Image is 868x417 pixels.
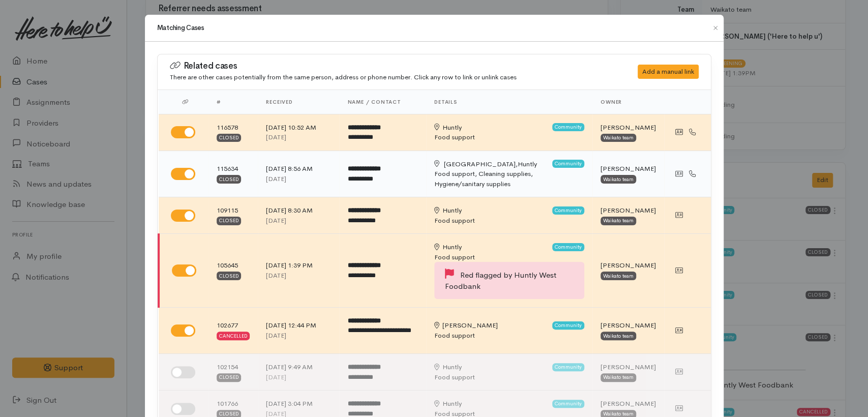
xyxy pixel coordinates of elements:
[266,373,286,381] time: [DATE]
[592,90,664,114] th: Owner
[208,354,258,391] td: 102154
[266,271,286,280] time: [DATE]
[208,151,258,197] td: 115634
[601,123,656,133] div: [PERSON_NAME]
[258,90,339,114] th: Received
[601,164,656,174] div: [PERSON_NAME]
[266,164,331,174] div: [DATE] 8:56 AM
[208,90,258,114] th: #
[552,321,584,330] span: Community
[217,332,250,340] div: Cancelled
[434,331,584,341] div: Food support
[208,197,258,234] td: 109115
[601,320,656,331] div: [PERSON_NAME]
[266,399,331,409] div: [DATE] 3:04 PM
[601,205,656,216] div: [PERSON_NAME]
[208,114,258,151] td: 116578
[445,269,574,292] div: Red flagged by Huntly West Foodbank
[552,243,584,251] span: Community
[434,242,462,252] div: Huntly
[266,216,286,225] time: [DATE]
[601,175,636,183] div: Waikato team
[601,399,656,409] div: [PERSON_NAME]
[208,307,258,354] td: 102677
[434,205,462,216] div: Huntly
[552,123,584,131] span: Community
[552,206,584,215] span: Community
[217,373,242,381] div: Closed
[217,134,242,142] div: Closed
[434,216,584,226] div: Food support
[266,174,286,183] time: [DATE]
[601,373,636,381] div: Waikato team
[444,160,518,168] span: [GEOGRAPHIC_DATA],
[638,65,699,79] div: Add a manual link
[266,362,331,372] div: [DATE] 9:49 AM
[552,400,584,408] span: Community
[217,217,242,225] div: Closed
[170,61,609,71] h3: Related cases
[208,234,258,308] td: 105645
[552,160,584,168] span: Community
[266,123,331,133] div: [DATE] 10:52 AM
[434,123,462,133] div: Huntly
[266,320,331,331] div: [DATE] 12:44 PM
[601,332,636,340] div: Waikato team
[170,73,517,81] small: There are other cases potentially from the same person, address or phone number. Click any row to...
[266,133,286,141] time: [DATE]
[601,134,636,142] div: Waikato team
[601,260,656,271] div: [PERSON_NAME]
[434,372,584,382] div: Food support
[434,132,584,142] div: Food support
[266,331,286,340] time: [DATE]
[157,23,204,33] h1: Matching Cases
[339,90,426,114] th: Name / contact
[434,320,498,331] div: [PERSON_NAME]
[601,362,656,372] div: [PERSON_NAME]
[426,90,592,114] th: Details
[434,159,537,169] div: Huntly
[217,175,242,183] div: Closed
[552,363,584,371] span: Community
[434,399,462,409] div: Huntly
[601,217,636,225] div: Waikato team
[434,362,462,372] div: Huntly
[266,260,331,271] div: [DATE] 1:39 PM
[266,205,331,216] div: [DATE] 8:30 AM
[707,22,724,34] button: Close
[601,272,636,280] div: Waikato team
[217,272,242,280] div: Closed
[434,169,584,189] div: Food support, Cleaning supplies, Hygiene/sanitary supplies
[434,252,584,262] div: Food support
